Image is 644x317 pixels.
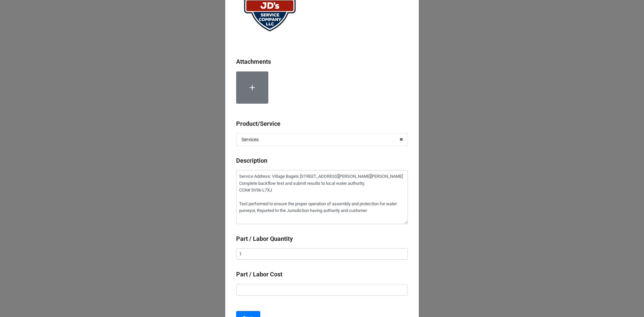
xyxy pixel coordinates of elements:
label: Attachments [236,57,271,66]
div: Services [241,137,259,142]
label: Product/Service [236,119,280,128]
label: Description [236,156,267,165]
label: Part / Labor Quantity [236,234,293,244]
textarea: Service Address: Village Bagels [STREET_ADDRESS][PERSON_NAME][PERSON_NAME] Complete backflow test... [236,170,408,224]
label: Part / Labor Cost [236,270,282,279]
